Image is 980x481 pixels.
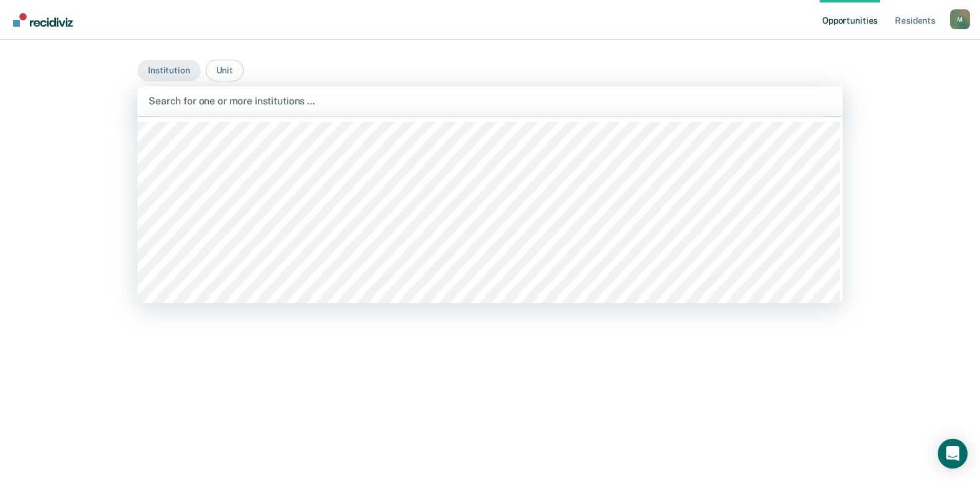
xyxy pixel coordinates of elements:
[950,9,970,29] div: M
[137,60,200,81] button: Institution
[950,9,970,29] button: Profile dropdown button
[938,439,968,469] div: Open Intercom Messenger
[13,13,73,27] img: Recidiviz
[206,60,244,81] button: Unit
